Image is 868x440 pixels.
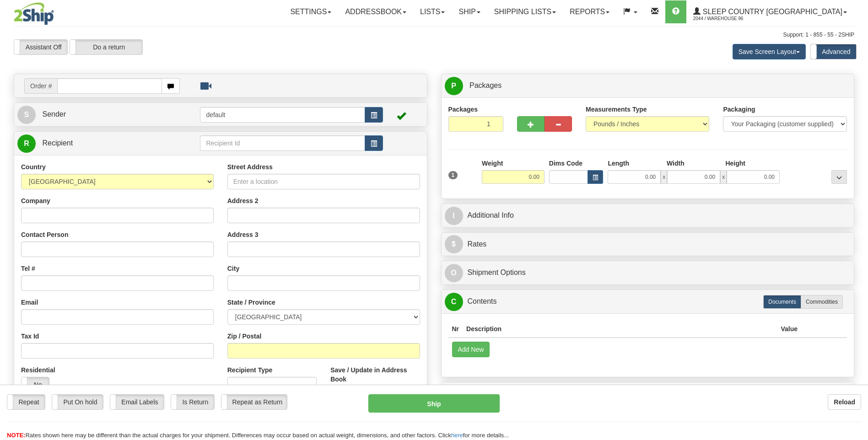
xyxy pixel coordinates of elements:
[413,0,452,23] a: Lists
[21,162,46,172] label: Country
[227,174,420,189] input: Enter a location
[42,139,73,147] span: Recipient
[463,321,777,338] th: Description
[725,159,745,168] label: Height
[14,40,67,54] label: Assistant Off
[445,207,463,225] span: I
[42,110,66,118] span: Sender
[17,105,200,124] a: S Sender
[563,0,616,23] a: Reports
[733,44,806,59] button: Save Screen Layout
[686,0,854,23] a: Sleep Country [GEOGRAPHIC_DATA] 2044 / Warehouse 96
[847,173,867,267] iframe: chat widget
[283,0,338,23] a: Settings
[763,295,801,309] label: Documents
[661,170,667,184] span: x
[445,264,463,282] span: O
[445,235,463,253] span: $
[811,44,856,59] label: Advanced
[227,264,239,273] label: City
[451,432,463,439] a: here
[52,395,103,409] label: Put On hold
[17,134,36,153] span: R
[7,395,45,409] label: Repeat
[801,295,843,309] label: Commodities
[487,0,563,23] a: Shipping lists
[586,105,647,114] label: Measurements Type
[7,432,25,439] span: NOTE:
[14,31,854,39] div: Support: 1 - 855 - 55 - 2SHIP
[452,0,487,23] a: Ship
[330,365,420,384] label: Save / Update in Address Book
[448,171,458,179] span: 1
[445,292,851,311] a: CContents
[21,264,35,273] label: Tel #
[448,321,463,338] th: Nr
[445,206,851,225] a: IAdditional Info
[70,40,142,54] label: Do a return
[723,105,755,114] label: Packaging
[17,134,180,153] a: R Recipient
[608,159,629,168] label: Length
[701,8,842,16] span: Sleep Country [GEOGRAPHIC_DATA]
[720,170,727,184] span: x
[445,76,851,95] a: P Packages
[227,196,259,205] label: Address 2
[693,14,762,23] span: 2044 / Warehouse 96
[549,159,582,168] label: Dims Code
[21,332,39,341] label: Tax Id
[445,77,463,95] span: P
[834,398,855,406] b: Reload
[227,332,262,341] label: Zip / Postal
[22,377,49,392] label: No
[227,230,259,239] label: Address 3
[24,78,57,94] span: Order #
[227,298,275,307] label: State / Province
[452,342,490,357] button: Add New
[667,159,685,168] label: Width
[21,365,55,375] label: Residential
[445,263,851,282] a: OShipment Options
[21,230,68,239] label: Contact Person
[17,106,36,124] span: S
[777,321,801,338] th: Value
[14,2,54,25] img: logo2044.jpg
[21,298,38,307] label: Email
[110,395,164,409] label: Email Labels
[227,162,273,172] label: Street Address
[445,293,463,311] span: C
[448,105,478,114] label: Packages
[21,196,50,205] label: Company
[221,395,287,409] label: Repeat as Return
[368,394,499,413] button: Ship
[445,235,851,254] a: $Rates
[200,135,365,151] input: Recipient Id
[469,81,501,89] span: Packages
[338,0,413,23] a: Addressbook
[200,107,365,123] input: Sender Id
[828,394,861,410] button: Reload
[831,170,847,184] div: ...
[171,395,214,409] label: Is Return
[482,159,503,168] label: Weight
[227,365,273,375] label: Recipient Type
